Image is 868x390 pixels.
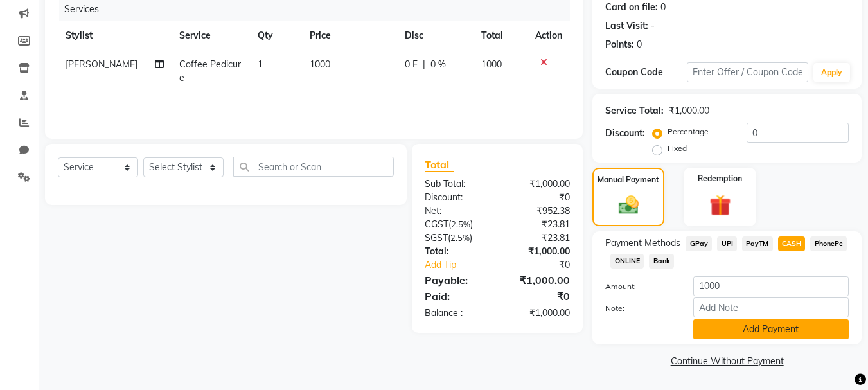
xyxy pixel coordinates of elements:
[481,58,502,70] span: 1000
[451,219,470,229] span: 2.5%
[415,204,497,218] div: Net:
[598,174,659,186] label: Manual Payment
[415,306,497,320] div: Balance :
[258,58,263,70] span: 1
[660,1,666,14] div: 0
[450,233,470,243] span: 2.5%
[527,21,570,50] th: Action
[233,157,394,177] input: Search or Scan
[596,281,683,292] label: Amount:
[474,21,528,50] th: Total
[605,19,648,33] div: Last Visit:
[669,104,709,118] div: ₹1,000.00
[610,254,644,269] span: ONLINE
[415,258,511,272] a: Add Tip
[415,231,497,245] div: ( )
[415,272,497,288] div: Payable:
[430,58,446,71] span: 0 %
[698,173,742,184] label: Redemption
[717,236,737,251] span: UPI
[425,218,448,230] span: CGST
[511,258,580,272] div: ₹0
[425,232,448,244] span: SGST
[423,58,425,71] span: |
[405,58,418,71] span: 0 F
[302,21,397,50] th: Price
[668,126,709,137] label: Percentage
[778,236,806,251] span: CASH
[179,58,241,84] span: Coffee Pedicure
[497,191,580,204] div: ₹0
[497,272,580,288] div: ₹1,000.00
[415,245,497,258] div: Total:
[425,158,454,172] span: Total
[605,127,645,140] div: Discount:
[686,236,712,251] span: GPay
[693,276,849,296] input: Amount
[497,177,580,191] div: ₹1,000.00
[810,236,847,251] span: PhonePe
[66,58,137,70] span: [PERSON_NAME]
[397,21,474,50] th: Disc
[693,319,849,339] button: Add Payment
[605,1,658,14] div: Card on file:
[651,19,655,33] div: -
[415,218,497,231] div: ( )
[497,218,580,231] div: ₹23.81
[668,143,687,154] label: Fixed
[693,297,849,317] input: Add Note
[605,104,664,118] div: Service Total:
[58,21,172,50] th: Stylist
[250,21,302,50] th: Qty
[497,231,580,245] div: ₹23.81
[649,254,674,269] span: Bank
[605,236,680,250] span: Payment Methods
[172,21,250,50] th: Service
[497,204,580,218] div: ₹952.38
[497,288,580,304] div: ₹0
[310,58,330,70] span: 1000
[703,192,738,218] img: _gift.svg
[596,303,683,314] label: Note:
[415,177,497,191] div: Sub Total:
[612,193,645,217] img: _cash.svg
[687,62,808,82] input: Enter Offer / Coupon Code
[605,66,686,79] div: Coupon Code
[415,191,497,204] div: Discount:
[415,288,497,304] div: Paid:
[595,355,859,368] a: Continue Without Payment
[605,38,634,51] div: Points:
[497,245,580,258] div: ₹1,000.00
[637,38,642,51] div: 0
[497,306,580,320] div: ₹1,000.00
[813,63,850,82] button: Apply
[742,236,773,251] span: PayTM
